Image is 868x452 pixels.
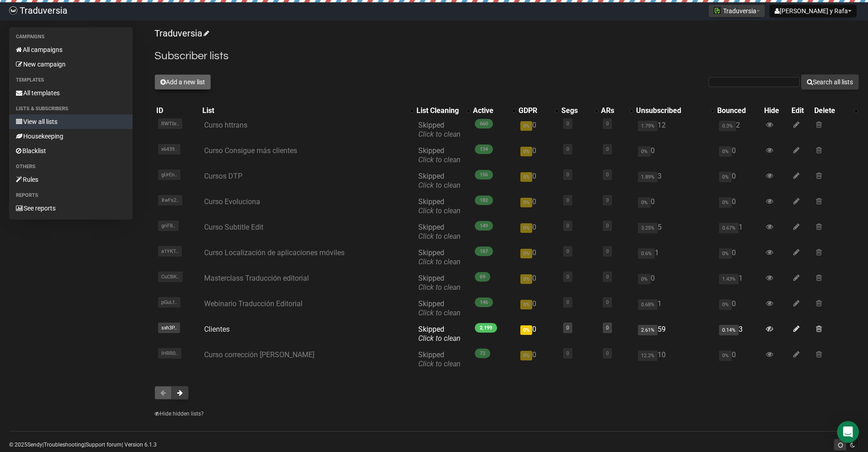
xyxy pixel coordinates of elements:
[634,296,715,321] td: 1
[566,248,569,254] a: 0
[475,298,493,307] span: 146
[475,349,490,358] span: 72
[471,104,517,117] th: Active: No sort applied, activate to apply an ascending sort
[709,5,765,17] button: Traduversia
[418,334,461,343] a: Click to clean
[566,223,569,229] a: 0
[154,28,208,39] a: Traduversia
[638,197,651,208] span: 0%
[762,104,789,117] th: Hide: No sort applied, sorting is disabled
[418,232,461,241] a: Click to clean
[606,121,609,127] a: 0
[416,106,462,115] div: List Cleaning
[517,194,560,219] td: 0
[601,106,625,115] div: ARs
[717,106,760,115] div: Bounced
[719,223,739,233] span: 0.67%
[715,117,762,143] td: 2
[158,348,181,359] span: IHRR0..
[770,5,857,17] button: [PERSON_NAME] y Rafa
[475,272,490,282] span: 69
[475,170,493,180] span: 156
[9,144,133,158] a: Blacklist
[204,223,263,231] a: Curso Subtitle Edit
[517,117,560,143] td: 0
[415,104,471,117] th: List Cleaning: No sort applied, activate to apply an ascending sort
[714,7,721,14] img: 1.jpg
[418,146,461,164] span: Skipped
[638,146,651,157] span: 0%
[520,223,532,233] span: 0%
[475,323,497,333] span: 2,199
[566,172,569,178] a: 0
[606,172,609,178] a: 0
[9,31,133,42] li: Campaigns
[790,104,813,117] th: Edit: No sort applied, sorting is disabled
[517,245,560,270] td: 0
[27,442,42,448] a: Sendy
[44,442,84,448] a: Troubleshooting
[9,103,133,114] li: Lists & subscribers
[715,104,762,117] th: Bounced: No sort applied, sorting is disabled
[715,143,762,168] td: 0
[86,442,122,448] a: Support forum
[520,198,532,207] span: 0%
[638,274,651,284] span: 0%
[634,245,715,270] td: 1
[606,223,609,229] a: 0
[606,350,609,356] a: 0
[719,299,732,310] span: 0%
[418,206,461,215] a: Click to clean
[418,223,461,241] span: Skipped
[517,270,560,296] td: 0
[204,274,309,282] a: Masterclass Traducción editorial
[634,321,715,347] td: 59
[719,121,736,131] span: 0.3%
[158,297,180,308] span: pGuLf..
[560,104,599,117] th: Segs: No sort applied, activate to apply an ascending sort
[764,106,787,115] div: Hide
[801,74,859,90] button: Search all lists
[719,197,732,208] span: 0%
[204,146,297,155] a: Curso Consigue más clientes
[154,74,211,90] button: Add a new list
[814,106,850,115] div: Delete
[158,246,182,257] span: a1YKT..
[634,168,715,194] td: 3
[638,223,657,233] span: 3.25%
[606,299,609,305] a: 0
[520,249,532,258] span: 0%
[517,296,560,321] td: 0
[204,248,344,257] a: Curso Localización de aplicaciones móviles
[715,194,762,219] td: 0
[204,325,230,334] a: Clientes
[204,172,242,180] a: Cursos DTP
[517,104,560,117] th: GDPR: No sort applied, activate to apply an ascending sort
[9,440,157,450] p: © 2025 | | | Version 6.1.3
[634,194,715,219] td: 0
[634,143,715,168] td: 0
[475,119,493,128] span: 660
[204,299,303,308] a: Webinario Traducción Editorial
[9,190,133,201] li: Reports
[9,42,133,57] a: All campaigns
[520,172,532,182] span: 0%
[418,308,461,317] a: Click to clean
[519,106,550,115] div: GDPR
[158,221,179,231] span: griF8..
[204,197,260,206] a: Curso Evoluciona
[158,272,183,282] span: CuCBK..
[158,195,182,205] span: XwFs2..
[418,248,461,266] span: Skipped
[566,274,569,280] a: 0
[561,106,590,115] div: Segs
[418,130,461,139] a: Click to clean
[599,104,634,117] th: ARs: No sort applied, activate to apply an ascending sort
[636,106,706,115] div: Unsubscribed
[638,350,657,361] span: 12.2%
[520,121,532,131] span: 0%
[418,325,461,343] span: Skipped
[719,248,732,259] span: 0%
[204,350,314,359] a: Curso corrección [PERSON_NAME]
[715,219,762,245] td: 1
